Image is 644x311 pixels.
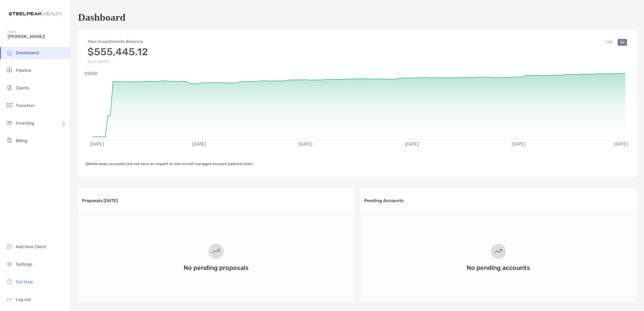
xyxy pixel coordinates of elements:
img: logout icon [6,295,13,303]
p: As of [DATE] [87,60,148,64]
span: Billing [16,138,27,143]
img: clients icon [6,84,13,91]
img: pipeline icon [6,66,13,74]
span: Held away accounts will not have an impact on the overall managed account balance chart. [86,162,254,166]
h3: Pending Accounts [364,198,403,203]
span: Investing [16,121,34,126]
span: Dashboard [16,50,39,56]
h3: $555,445.12 [87,46,148,58]
text: [DATE] [90,142,104,147]
h1: Dashboard [78,12,125,23]
img: billing icon [6,137,13,144]
h4: Your Investments Balance [87,39,148,44]
span: Get Help [16,279,33,285]
text: [DATE] [512,142,526,147]
img: Zoe Logo [8,3,63,25]
img: settings icon [6,260,13,268]
span: [PERSON_NAME]! [8,34,66,39]
text: $555K [85,71,98,76]
text: [DATE] [299,142,313,147]
img: get-help icon [6,278,13,285]
button: All [618,39,627,46]
text: [DATE] [192,142,206,147]
span: Settings [16,262,32,267]
img: investing icon [6,119,13,126]
h3: No pending proposals [184,264,249,271]
span: Pipeline [16,68,31,73]
span: Add New Client [16,244,46,249]
button: YTD [603,39,615,46]
img: dashboard icon [6,49,13,56]
span: Clients [16,85,29,91]
text: [DATE] [614,142,628,147]
h3: No pending accounts [467,264,530,271]
span: Transfers [16,103,35,108]
img: add_new_client icon [6,243,13,250]
text: [DATE] [405,142,419,147]
span: Log out [16,297,31,302]
img: transfers icon [6,101,13,109]
h3: Proposals [DATE] [82,198,118,203]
